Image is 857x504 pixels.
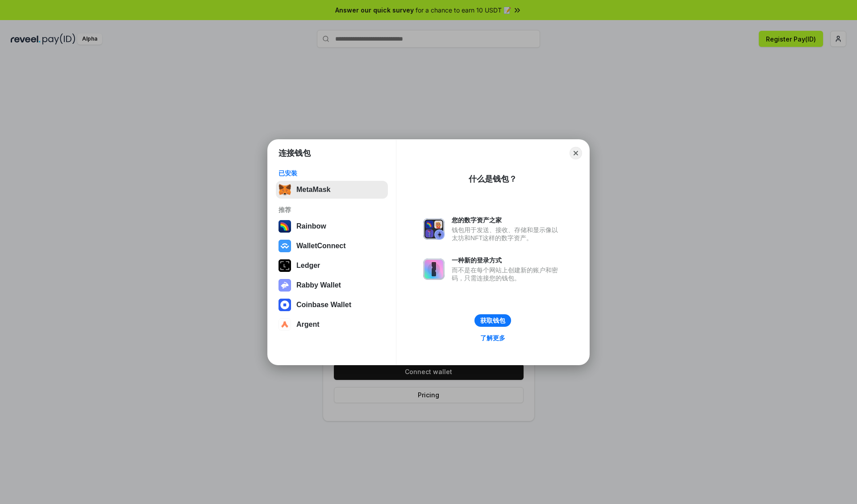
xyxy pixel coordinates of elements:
[423,258,445,280] img: svg+xml,%3Csvg%20xmlns%3D%22http%3A%2F%2Fwww.w3.org%2F2000%2Fsvg%22%20fill%3D%22none%22%20viewBox...
[480,317,505,325] div: 获取钱包
[570,147,582,159] button: Close
[279,259,291,272] img: svg+xml,%3Csvg%20xmlns%3D%22http%3A%2F%2Fwww.w3.org%2F2000%2Fsvg%22%20width%3D%2228%22%20height%3...
[452,266,562,282] div: 而不是在每个网站上创建新的账户和密码，只需连接您的钱包。
[279,240,291,252] img: svg+xml,%3Csvg%20width%3D%2228%22%20height%3D%2228%22%20viewBox%3D%220%200%2028%2028%22%20fill%3D...
[296,321,320,329] div: Argent
[296,301,351,309] div: Coinbase Wallet
[475,332,511,344] a: 了解更多
[296,262,320,270] div: Ledger
[279,299,291,311] img: svg+xml,%3Csvg%20width%3D%2228%22%20height%3D%2228%22%20viewBox%3D%220%200%2028%2028%22%20fill%3D...
[469,174,517,184] div: 什么是钱包？
[279,169,385,177] div: 已安装
[279,279,291,292] img: svg+xml,%3Csvg%20xmlns%3D%22http%3A%2F%2Fwww.w3.org%2F2000%2Fsvg%22%20fill%3D%22none%22%20viewBox...
[452,216,562,224] div: 您的数字资产之家
[276,316,388,333] button: Argent
[279,206,385,214] div: 推荐
[276,276,388,294] button: Rabby Wallet
[276,237,388,255] button: WalletConnect
[276,296,388,314] button: Coinbase Wallet
[296,222,326,230] div: Rainbow
[452,256,562,264] div: 一种新的登录方式
[423,218,445,240] img: svg+xml,%3Csvg%20xmlns%3D%22http%3A%2F%2Fwww.w3.org%2F2000%2Fsvg%22%20fill%3D%22none%22%20viewBox...
[279,183,291,196] img: svg+xml,%3Csvg%20fill%3D%22none%22%20height%3D%2233%22%20viewBox%3D%220%200%2035%2033%22%20width%...
[296,281,341,289] div: Rabby Wallet
[276,181,388,199] button: MetaMask
[279,220,291,233] img: svg+xml,%3Csvg%20width%3D%22120%22%20height%3D%22120%22%20viewBox%3D%220%200%20120%20120%22%20fil...
[480,334,505,342] div: 了解更多
[474,314,511,327] button: 获取钱包
[296,242,346,250] div: WalletConnect
[276,257,388,275] button: Ledger
[452,226,562,242] div: 钱包用于发送、接收、存储和显示像以太坊和NFT这样的数字资产。
[279,318,291,331] img: svg+xml,%3Csvg%20width%3D%2228%22%20height%3D%2228%22%20viewBox%3D%220%200%2028%2028%22%20fill%3D...
[276,217,388,235] button: Rainbow
[296,186,330,194] div: MetaMask
[279,148,311,158] h1: 连接钱包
